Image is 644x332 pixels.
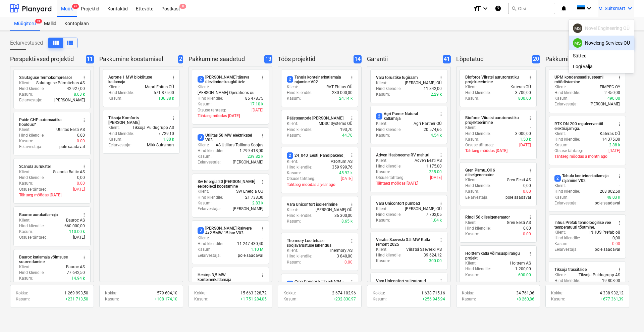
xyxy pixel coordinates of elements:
[574,41,581,46] span: MS
[569,61,634,72] div: Logi välja
[573,38,582,48] div: Mikk Suitsmart
[569,50,634,61] div: Sätted
[573,23,630,33] div: Novel Engineering OÜ
[574,26,581,31] span: MS
[573,38,630,48] div: Noveleng Services OÜ
[573,23,582,33] div: Mikk Suitsmart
